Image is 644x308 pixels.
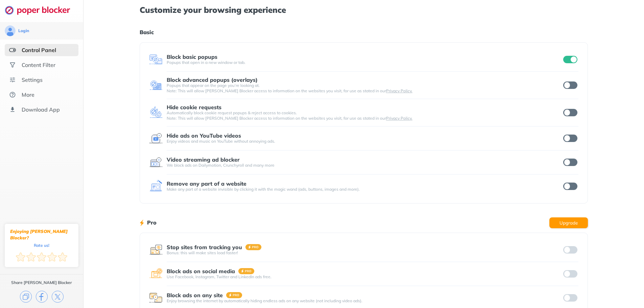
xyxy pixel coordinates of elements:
div: Block basic popups [167,54,217,60]
button: Upgrade [549,217,588,228]
div: Automatically block cookie request popups & reject access to cookies. Note: This will allow [PERS... [167,110,562,121]
div: Enjoy browsing the internet by automatically hiding endless ads on any website (not including vid... [167,298,562,304]
img: feature icon [149,53,163,66]
div: Enjoy videos and music on YouTube without annoying ads. [167,139,562,144]
div: Popups that appear on the page you’re looking at. Note: This will allow [PERSON_NAME] Blocker acc... [167,83,562,94]
div: Block ads on social media [167,268,235,274]
img: feature icon [149,267,163,281]
img: pro-badge.svg [226,292,242,298]
div: Content Filter [22,62,55,68]
div: Login [18,28,29,33]
img: feature icon [149,156,163,169]
div: Bonus: this will make sites load faster! [167,250,562,256]
img: feature icon [149,78,163,92]
div: Remove any part of a website [167,181,246,187]
img: pro-badge.svg [245,244,262,250]
img: download-app.svg [9,106,16,113]
img: lighting bolt [140,219,144,227]
h1: Customize your browsing experience [140,5,588,14]
img: about.svg [9,91,16,98]
img: settings.svg [9,76,16,83]
div: Control Panel [22,47,56,53]
a: Privacy Policy. [386,88,412,93]
img: feature icon [149,291,163,305]
img: x.svg [52,291,64,303]
div: Hide ads on YouTube videos [167,133,241,139]
img: facebook.svg [36,291,48,303]
img: pro-badge.svg [238,268,255,274]
h1: Pro [147,218,157,227]
img: logo-webpage.svg [5,5,77,15]
div: Use Facebook, Instagram, Twitter and LinkedIn ads free. [167,274,562,280]
div: Block ads on any site [167,292,223,298]
div: Popups that open in a new window or tab. [167,60,562,65]
img: feature icon [149,180,163,193]
img: avatar.svg [5,25,16,36]
img: feature icon [149,243,163,257]
div: Rate us! [34,244,49,247]
div: Hide cookie requests [167,104,221,110]
div: Enjoying [PERSON_NAME] Blocker? [10,228,73,241]
div: Block advanced popups (overlays) [167,77,258,83]
img: feature icon [149,106,163,119]
a: Privacy Policy. [386,116,412,121]
div: Download App [22,106,60,113]
div: Stop sites from tracking you [167,244,242,250]
img: features-selected.svg [9,47,16,53]
img: feature icon [149,132,163,145]
div: Video streaming ad blocker [167,157,240,163]
div: Share [PERSON_NAME] Blocker [11,280,72,285]
img: social.svg [9,62,16,68]
div: We block ads on Dailymotion, Crunchyroll and many more [167,163,562,168]
h1: Basic [140,28,588,37]
div: Settings [22,76,43,83]
div: More [22,91,34,98]
div: Make any part of a website invisible by clicking it with the magic wand (ads, buttons, images and... [167,187,562,192]
img: copy.svg [20,291,32,303]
